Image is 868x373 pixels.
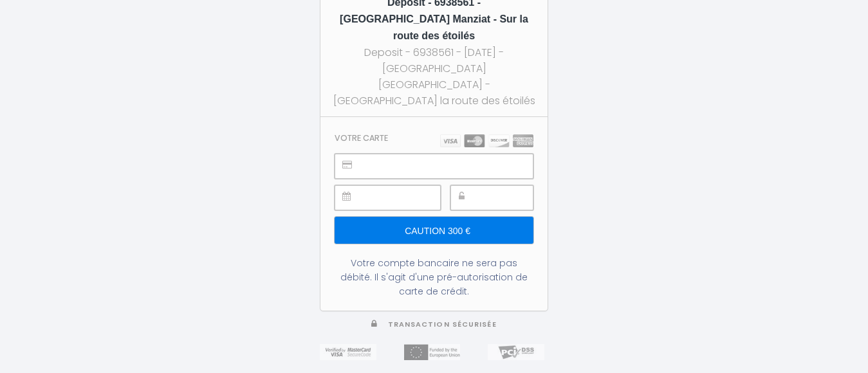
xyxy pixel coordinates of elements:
[440,134,533,147] img: carts.png
[388,320,497,329] span: Transaction sécurisée
[335,133,388,143] h3: Votre carte
[479,186,533,210] iframe: Cadre sécurisé pour la saisie du code de sécurité CVC
[332,44,536,109] div: Deposit - 6938561 - [DATE] - [GEOGRAPHIC_DATA] [GEOGRAPHIC_DATA] - [GEOGRAPHIC_DATA] la route des...
[364,154,533,178] iframe: Cadre sécurisé pour la saisie du numéro de carte
[364,186,440,210] iframe: Cadre sécurisé pour la saisie de la date d'expiration
[335,256,533,298] div: Votre compte bancaire ne sera pas débité. Il s'agit d'une pré-autorisation de carte de crédit.
[335,217,533,244] input: Caution 300 €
